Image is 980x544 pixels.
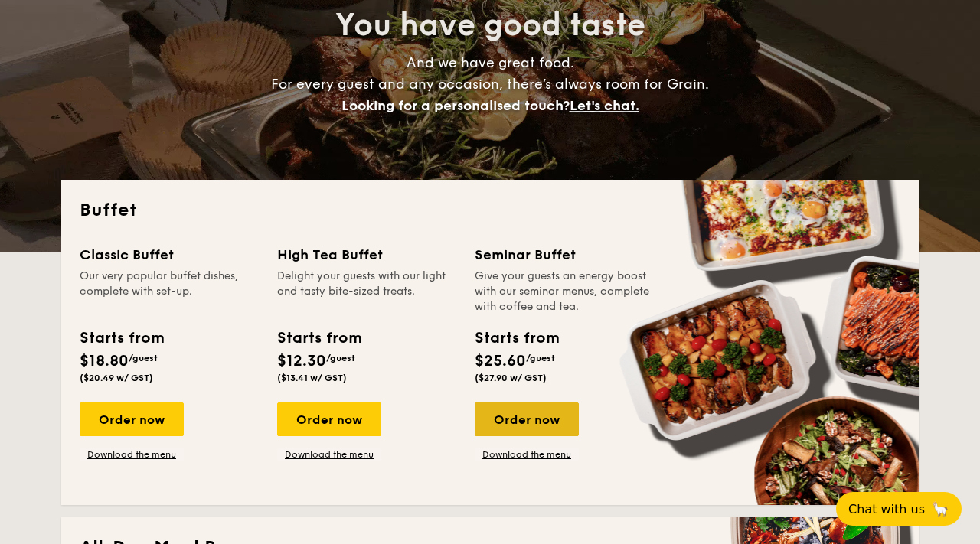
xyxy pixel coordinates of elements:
[475,244,654,265] div: Seminar Buffet
[80,269,259,314] div: Our very popular buffet dishes, complete with set-up.
[80,198,900,223] h2: Buffet
[129,353,158,363] span: /guest
[836,492,962,526] button: Chat with us🦙
[475,269,654,314] div: Give your guests an energy boost with our seminar menus, complete with coffee and tea.
[80,352,129,370] span: $18.80
[80,373,153,383] span: ($20.49 w/ GST)
[526,353,555,363] span: /guest
[277,373,347,383] span: ($13.41 w/ GST)
[341,97,570,114] span: Looking for a personalised touch?
[475,402,579,436] div: Order now
[848,502,925,516] span: Chat with us
[475,373,547,383] span: ($27.90 w/ GST)
[570,97,639,114] span: Let's chat.
[80,448,184,461] a: Download the menu
[271,54,709,114] span: And we have great food. For every guest and any occasion, there’s always room for Grain.
[326,353,355,363] span: /guest
[80,244,259,265] div: Classic Buffet
[277,448,381,461] a: Download the menu
[277,244,456,265] div: High Tea Buffet
[277,352,326,370] span: $12.30
[475,327,558,350] div: Starts from
[277,269,456,314] div: Delight your guests with our light and tasty bite-sized treats.
[277,402,381,436] div: Order now
[80,402,184,436] div: Order now
[80,327,163,350] div: Starts from
[277,327,361,350] div: Starts from
[475,352,526,370] span: $25.60
[931,500,949,518] span: 🦙
[335,7,645,44] span: You have good taste
[475,448,579,461] a: Download the menu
